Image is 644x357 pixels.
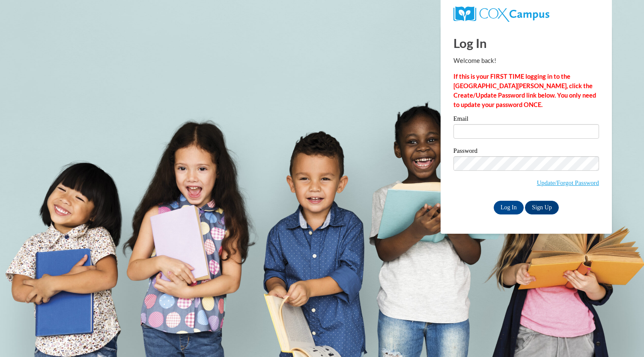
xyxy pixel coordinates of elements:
[525,201,558,214] a: Sign Up
[453,6,549,22] img: COX Campus
[494,201,524,214] input: Log In
[453,6,599,22] a: COX Campus
[453,148,599,156] label: Password
[537,179,599,186] a: Update/Forgot Password
[453,34,599,52] h1: Log In
[453,56,599,65] p: Welcome back!
[453,116,599,124] label: Email
[453,73,596,108] strong: If this is your FIRST TIME logging in to the [GEOGRAPHIC_DATA][PERSON_NAME], click the Create/Upd...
